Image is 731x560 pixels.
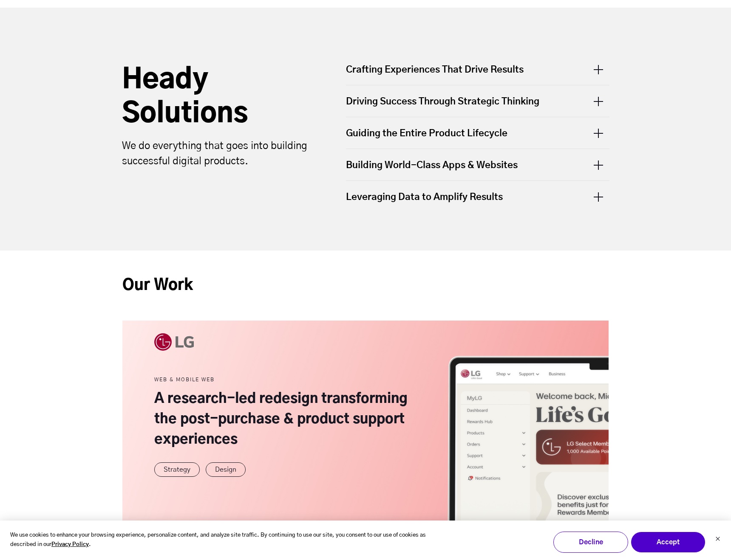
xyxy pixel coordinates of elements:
button: Accept [631,532,705,553]
p: We do everything that goes into building successful digital products. [122,138,313,169]
button: Dismiss cookie banner [715,535,720,544]
div: Crafting Experiences That Drive Results [346,63,609,85]
div: Guiding the Entire Product Lifecycle [346,117,609,149]
a: Privacy Policy [51,540,89,550]
div: Driving Success Through Strategic Thinking [346,85,609,117]
div: Building World-Class Apps & Websites [346,149,609,180]
h2: Heady Solutions [122,63,313,131]
button: Decline [553,532,628,553]
div: Leveraging Data to Amplify Results [346,181,609,212]
p: We use cookies to enhance your browsing experience, personalize content, and analyze site traffic... [10,531,428,550]
h2: Our Work [122,250,609,321]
